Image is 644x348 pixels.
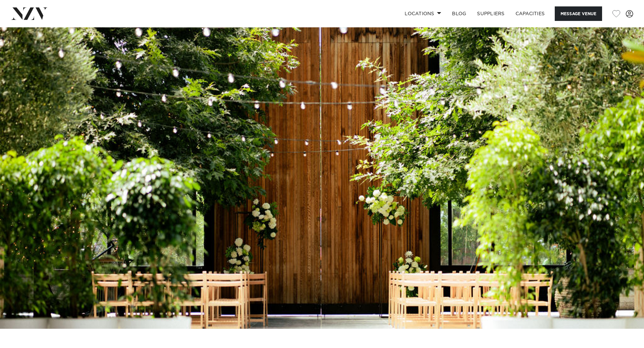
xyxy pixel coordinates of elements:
[11,7,48,20] img: nzv-logo.png
[510,6,550,21] a: Capacities
[555,6,602,21] button: Message Venue
[399,6,447,21] a: Locations
[472,6,510,21] a: SUPPLIERS
[447,6,472,21] a: BLOG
